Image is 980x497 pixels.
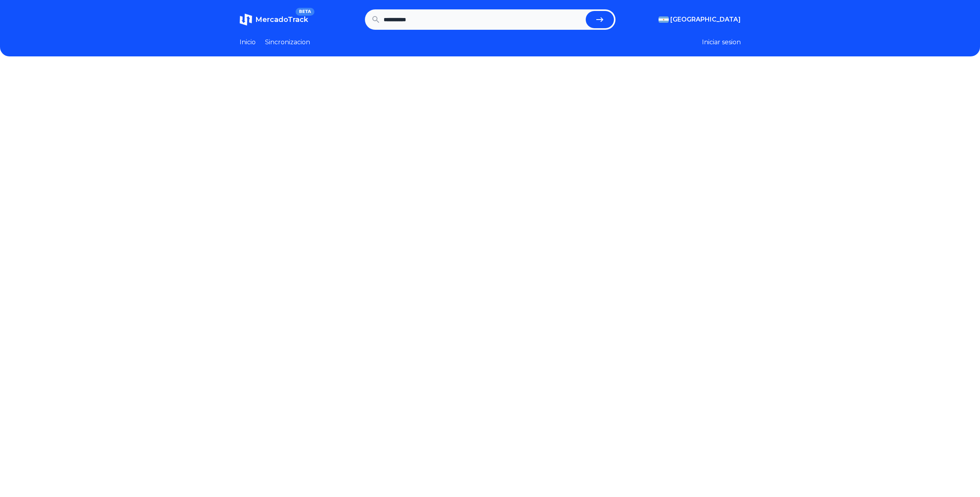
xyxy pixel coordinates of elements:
span: MercadoTrack [255,15,308,24]
button: Iniciar sesion [702,38,741,47]
span: BETA [296,8,314,16]
button: [GEOGRAPHIC_DATA] [659,15,741,24]
a: MercadoTrackBETA [240,13,308,26]
img: Argentina [659,16,669,23]
a: Inicio [240,38,256,47]
a: Sincronizacion [265,38,310,47]
span: [GEOGRAPHIC_DATA] [670,15,741,24]
img: MercadoTrack [240,13,252,26]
